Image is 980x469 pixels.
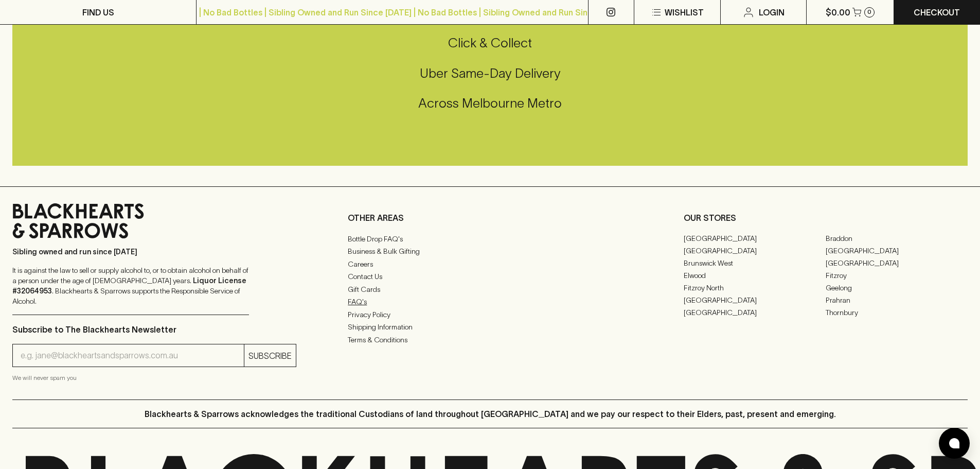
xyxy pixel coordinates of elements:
a: Fitzroy [826,269,968,282]
p: Sibling owned and run since [DATE] [12,247,249,257]
p: 0 [867,9,871,15]
a: [GEOGRAPHIC_DATA] [684,232,826,245]
a: Business & Bulk Gifting [348,245,632,257]
p: Wishlist [665,6,704,19]
a: Shipping Information [348,321,632,333]
a: [GEOGRAPHIC_DATA] [684,245,826,257]
h5: Uber Same-Day Delivery [12,65,968,82]
p: Blackhearts & Sparrows acknowledges the traditional Custodians of land throughout [GEOGRAPHIC_DAT... [145,408,836,420]
h5: Across Melbourne Metro [12,95,968,112]
a: Elwood [684,269,826,282]
a: Brunswick West [684,257,826,269]
a: Terms & Conditions [348,334,632,346]
a: [GEOGRAPHIC_DATA] [826,245,968,257]
a: Careers [348,258,632,270]
input: e.g. jane@blackheartsandsparrows.com.au [21,348,244,364]
a: Fitzroy North [684,282,826,294]
a: Thornbury [826,306,968,319]
p: Subscribe to The Blackhearts Newsletter [12,323,296,336]
p: OUR STORES [684,212,968,224]
p: Login [759,6,785,19]
a: Geelong [826,282,968,294]
a: [GEOGRAPHIC_DATA] [826,257,968,269]
a: Prahran [826,294,968,306]
a: [GEOGRAPHIC_DATA] [684,306,826,319]
a: Contact Us [348,270,632,283]
button: SUBSCRIBE [244,344,296,367]
p: Checkout [914,6,960,19]
p: OTHER AREAS [348,212,632,224]
a: Bottle Drop FAQ's [348,233,632,245]
a: Gift Cards [348,283,632,296]
p: FIND US [82,6,114,19]
p: It is against the law to sell or supply alcohol to, or to obtain alcohol on behalf of a person un... [12,265,249,306]
a: [GEOGRAPHIC_DATA] [684,294,826,306]
a: FAQ's [348,296,632,308]
a: Privacy Policy [348,308,632,321]
p: SUBSCRIBE [248,350,292,362]
a: Braddon [826,232,968,245]
p: We will never spam you [12,373,296,383]
p: $0.00 [826,6,850,19]
h5: Click & Collect [12,34,968,51]
img: bubble-icon [949,438,959,448]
